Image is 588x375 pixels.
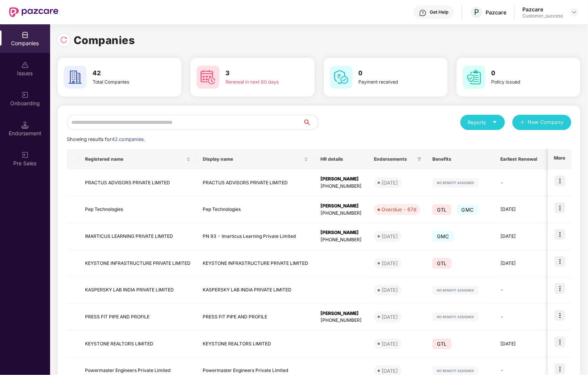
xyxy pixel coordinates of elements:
[79,169,197,196] td: PRACTUS ADVISORS PRIVATE LIMITED
[432,258,451,269] span: GTL
[60,36,68,44] img: svg+xml;base64,PHN2ZyBpZD0iUmVsb2FkLTMyeDMyIiB4bWxucz0iaHR0cDovL3d3dy53My5vcmcvMjAwMC9zdmciIHdpZH...
[79,223,197,250] td: IMARTICUS LEARNING PRIVATE LIMITED
[197,250,314,277] td: KEYSTONE INFRASTRUCTURE PRIVATE LIMITED
[197,149,314,169] th: Display name
[555,176,565,186] img: icon
[494,196,543,223] td: [DATE]
[320,236,362,244] div: [PHONE_NUMBER]
[381,233,398,240] div: [DATE]
[374,156,414,162] span: Endorsements
[381,340,398,348] div: [DATE]
[197,304,314,331] td: PRESS FIT PIPE AND PROFILE
[494,250,543,277] td: [DATE]
[21,61,29,69] img: svg+xml;base64,PHN2ZyBpZD0iSXNzdWVzX2Rpc2FibGVkIiB4bWxucz0iaHR0cDovL3d3dy53My5vcmcvMjAwMC9zdmciIH...
[522,13,563,19] div: Customer_success
[79,304,197,331] td: PRESS FIT PIPE AND PROFILE
[555,203,565,213] img: icon
[486,9,506,16] div: Pazcare
[79,277,197,304] td: KASPERSKY LAB INDIA PRIVATE LIMITED
[64,66,87,89] img: svg+xml;base64,PHN2ZyB4bWxucz0iaHR0cDovL3d3dy53My5vcmcvMjAwMC9zdmciIHdpZHRoPSI2MCIgaGVpZ2h0PSI2MC...
[494,149,543,169] th: Earliest Renewal
[303,119,318,125] span: search
[79,331,197,358] td: KEYSTONE REALTORS LIMITED
[548,149,571,169] th: More
[79,149,197,169] th: Registered name
[468,119,497,126] div: Reports
[430,9,448,15] div: Get Help
[432,286,479,295] img: svg+xml;base64,PHN2ZyB4bWxucz0iaHR0cDovL3d3dy53My5vcmcvMjAwMC9zdmciIHdpZHRoPSIxMjIiIGhlaWdodD0iMj...
[93,68,155,78] h3: 42
[381,206,416,213] div: Overdue - 67d
[112,136,145,142] span: 42 companies.
[93,78,155,85] div: Total Companies
[494,277,543,304] td: -
[320,310,362,317] div: [PERSON_NAME]
[432,178,479,187] img: svg+xml;base64,PHN2ZyB4bWxucz0iaHR0cDovL3d3dy53My5vcmcvMjAwMC9zdmciIHdpZHRoPSIxMjIiIGhlaWdodD0iMj...
[492,78,554,85] div: Policy issued
[381,179,398,187] div: [DATE]
[197,169,314,196] td: PRACTUS ADVISORS PRIVATE LIMITED
[314,149,368,169] th: HR details
[512,115,571,130] button: plusNew Company
[303,115,319,130] button: search
[85,156,185,162] span: Registered name
[494,304,543,331] td: -
[359,68,421,78] h3: 0
[79,250,197,277] td: KEYSTONE INFRASTRUCTURE PRIVATE LIMITED
[381,367,398,375] div: [DATE]
[555,337,565,347] img: icon
[320,229,362,236] div: [PERSON_NAME]
[225,78,288,85] div: Renewal in next 60 days
[474,8,479,17] span: P
[381,259,398,267] div: [DATE]
[9,7,58,17] img: New Pazcare Logo
[197,277,314,304] td: KASPERSKY LAB INDIA PRIVATE LIMITED
[416,155,423,164] span: filter
[457,204,479,215] span: GMC
[463,66,486,89] img: svg+xml;base64,PHN2ZyB4bWxucz0iaHR0cDovL3d3dy53My5vcmcvMjAwMC9zdmciIHdpZHRoPSI2MCIgaGVpZ2h0PSI2MC...
[432,312,479,321] img: svg+xml;base64,PHN2ZyB4bWxucz0iaHR0cDovL3d3dy53My5vcmcvMjAwMC9zdmciIHdpZHRoPSIxMjIiIGhlaWdodD0iMj...
[330,66,353,89] img: svg+xml;base64,PHN2ZyB4bWxucz0iaHR0cDovL3d3dy53My5vcmcvMjAwMC9zdmciIHdpZHRoPSI2MCIgaGVpZ2h0PSI2MC...
[555,229,565,240] img: icon
[555,256,565,267] img: icon
[492,120,497,125] span: caret-down
[492,68,554,78] h3: 0
[197,196,314,223] td: Pep Technologies
[528,119,564,126] span: New Company
[197,66,219,89] img: svg+xml;base64,PHN2ZyB4bWxucz0iaHR0cDovL3d3dy53My5vcmcvMjAwMC9zdmciIHdpZHRoPSI2MCIgaGVpZ2h0PSI2MC...
[67,136,145,142] span: Showing results for
[432,339,451,349] span: GTL
[555,364,565,374] img: icon
[320,176,362,183] div: [PERSON_NAME]
[197,331,314,358] td: KEYSTONE REALTORS LIMITED
[417,157,422,161] span: filter
[79,196,197,223] td: Pep Technologies
[320,183,362,190] div: [PHONE_NUMBER]
[494,223,543,250] td: [DATE]
[520,120,525,126] span: plus
[203,156,303,162] span: Display name
[494,169,543,196] td: -
[381,286,398,294] div: [DATE]
[494,331,543,358] td: [DATE]
[21,151,29,159] img: svg+xml;base64,PHN2ZyB3aWR0aD0iMjAiIGhlaWdodD0iMjAiIHZpZXdCb3g9IjAgMCAyMCAyMCIgZmlsbD0ibm9uZSIgeG...
[21,121,29,129] img: svg+xml;base64,PHN2ZyB3aWR0aD0iMTQuNSIgaGVpZ2h0PSIxNC41IiB2aWV3Qm94PSIwIDAgMTYgMTYiIGZpbGw9Im5vbm...
[419,9,427,17] img: svg+xml;base64,PHN2ZyBpZD0iSGVscC0zMngzMiIgeG1sbnM9Imh0dHA6Ly93d3cudzMub3JnLzIwMDAvc3ZnIiB3aWR0aD...
[543,149,576,169] th: Issues
[21,91,29,99] img: svg+xml;base64,PHN2ZyB3aWR0aD0iMjAiIGhlaWdodD0iMjAiIHZpZXdCb3g9IjAgMCAyMCAyMCIgZmlsbD0ibm9uZSIgeG...
[21,31,29,39] img: svg+xml;base64,PHN2ZyBpZD0iQ29tcGFuaWVzIiB4bWxucz0iaHR0cDovL3d3dy53My5vcmcvMjAwMC9zdmciIHdpZHRoPS...
[74,32,135,49] h1: Companies
[432,204,451,215] span: GTL
[359,78,421,85] div: Payment received
[197,223,314,250] td: PN 93 - Imarticus Learning Private Limited
[320,210,362,217] div: [PHONE_NUMBER]
[432,231,454,242] span: GMC
[225,68,288,78] h3: 3
[426,149,494,169] th: Benefits
[320,203,362,210] div: [PERSON_NAME]
[571,9,577,15] img: svg+xml;base64,PHN2ZyBpZD0iRHJvcGRvd24tMzJ4MzIiIHhtbG5zPSJodHRwOi8vd3d3LnczLm9yZy8yMDAwL3N2ZyIgd2...
[555,310,565,321] img: icon
[555,283,565,294] img: icon
[320,317,362,324] div: [PHONE_NUMBER]
[522,6,563,13] div: Pazcare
